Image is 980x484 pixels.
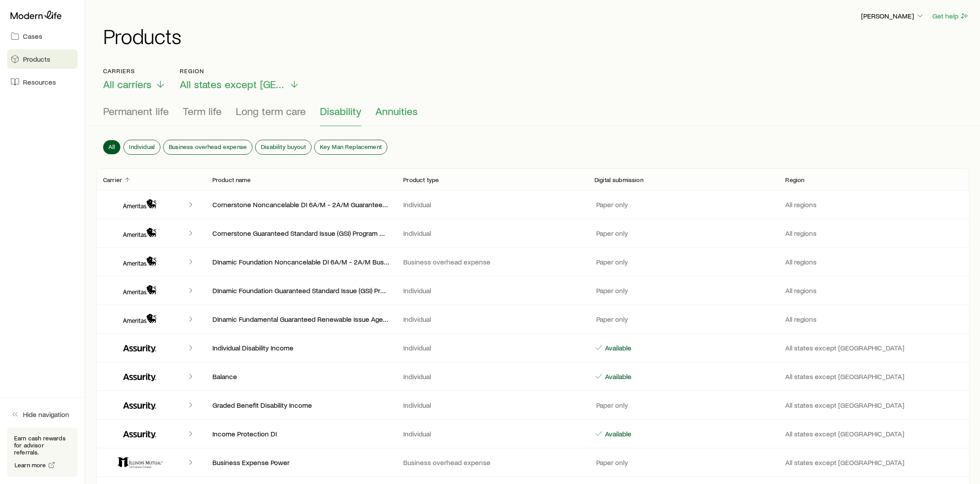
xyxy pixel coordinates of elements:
[103,105,962,126] div: Product types
[103,140,120,154] button: All
[15,462,46,468] span: Learn more
[403,315,580,324] p: Individual
[103,105,169,117] span: Permanent life
[7,428,78,477] div: Earn cash rewards for advisor referrals.Learn more
[212,458,390,467] p: Business Expense Power
[785,200,962,209] p: All regions
[108,143,115,150] span: All
[7,26,78,46] a: Cases
[261,143,306,150] span: Disability buyout
[594,458,628,467] p: Paper only
[403,458,580,467] p: Business overhead expense
[603,372,631,381] p: Available
[603,343,631,352] p: Available
[129,143,155,150] span: Individual
[212,372,390,381] p: Balance
[212,286,390,295] p: DInamic Foundation Guaranteed Standard Issue (GSI) Program Noncancelable & Guaranteed Renewable D...
[212,200,390,209] p: Cornerstone Noncancelable DI 6A/M - 2A/M Guaranteed Renewable 6A/M-3A/M
[594,401,628,410] p: Paper only
[236,105,306,117] span: Long term care
[315,140,387,154] button: Key Man Replacement
[403,343,580,352] p: Individual
[785,372,962,381] p: All states except [GEOGRAPHIC_DATA]
[403,429,580,438] p: Individual
[23,410,69,419] span: Hide navigation
[403,229,580,238] p: Individual
[785,458,962,467] p: All states except [GEOGRAPHIC_DATA]
[103,25,969,46] h1: Products
[23,55,50,63] span: Products
[23,78,56,86] span: Resources
[785,286,962,295] p: All regions
[23,32,42,41] span: Cases
[594,200,628,209] p: Paper only
[403,401,580,410] p: Individual
[183,105,222,117] span: Term life
[403,372,580,381] p: Individual
[103,67,166,91] button: CarriersAll carriers
[375,105,418,117] span: Annuities
[785,315,962,324] p: All regions
[861,11,924,20] p: [PERSON_NAME]
[103,67,166,74] p: Carriers
[212,176,251,183] p: Product name
[403,200,580,209] p: Individual
[124,140,160,154] button: Individual
[594,315,628,324] p: Paper only
[103,78,152,90] span: All carriers
[180,67,300,74] p: Region
[180,78,286,90] span: All states except [GEOGRAPHIC_DATA]
[403,286,580,295] p: Individual
[403,257,580,266] p: Business overhead expense
[785,257,962,266] p: All regions
[932,11,969,21] button: Get help
[163,140,252,154] button: Business overhead expense
[594,229,628,238] p: Paper only
[212,429,390,438] p: Income Protection DI
[212,343,390,352] p: Individual Disability Income
[785,401,962,410] p: All states except [GEOGRAPHIC_DATA]
[594,286,628,295] p: Paper only
[320,105,361,117] span: Disability
[256,140,311,154] button: Disability buyout
[7,405,78,424] button: Hide navigation
[320,143,382,150] span: Key Man Replacement
[603,429,631,438] p: Available
[212,401,390,410] p: Graded Benefit Disability Income
[212,229,390,238] p: Cornerstone Guaranteed Standard Issue (GSI) Program Noncancelable & Guaranteed Renewable DI 15%, ...
[7,49,78,69] a: Products
[212,315,390,324] p: DInamic Fundamental Guaranteed Renewable Issue Ages [DEMOGRAPHIC_DATA] Guaranteed Standard Issue ...
[180,67,300,91] button: RegionAll states except [GEOGRAPHIC_DATA]
[14,435,71,456] p: Earn cash rewards for advisor referrals.
[103,176,122,183] p: Carrier
[861,11,925,22] button: [PERSON_NAME]
[594,257,628,266] p: Paper only
[594,176,643,183] p: Digital submission
[7,72,78,92] a: Resources
[403,176,439,183] p: Product type
[785,429,962,438] p: All states except [GEOGRAPHIC_DATA]
[169,143,247,150] span: Business overhead expense
[785,229,962,238] p: All regions
[785,343,962,352] p: All states except [GEOGRAPHIC_DATA]
[785,176,804,183] p: Region
[212,257,390,266] p: DInamic Foundation Noncancelable DI 6A/M - 2A/M Business Overhead Expense (BOE) Guaranteed Renewa...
